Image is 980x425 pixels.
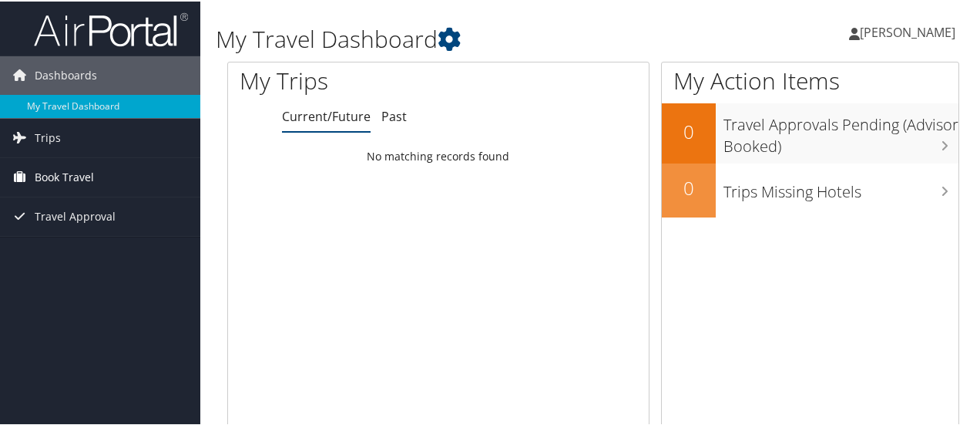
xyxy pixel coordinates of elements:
[282,106,371,123] a: Current/Future
[34,10,188,46] img: airportal-logo.png
[860,22,955,39] span: [PERSON_NAME]
[662,162,958,216] a: 0Trips Missing Hotels
[35,55,97,93] span: Dashboards
[381,106,407,123] a: Past
[35,157,94,195] span: Book Travel
[35,117,61,156] span: Trips
[35,196,116,234] span: Travel Approval
[723,105,958,156] h3: Travel Approvals Pending (Advisor Booked)
[723,172,958,201] h3: Trips Missing Hotels
[849,8,971,54] a: [PERSON_NAME]
[228,141,649,169] td: No matching records found
[662,102,958,161] a: 0Travel Approvals Pending (Advisor Booked)
[662,117,716,143] h2: 0
[216,22,719,54] h1: My Travel Dashboard
[662,174,716,200] h2: 0
[662,63,958,96] h1: My Action Items
[240,63,461,96] h1: My Trips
